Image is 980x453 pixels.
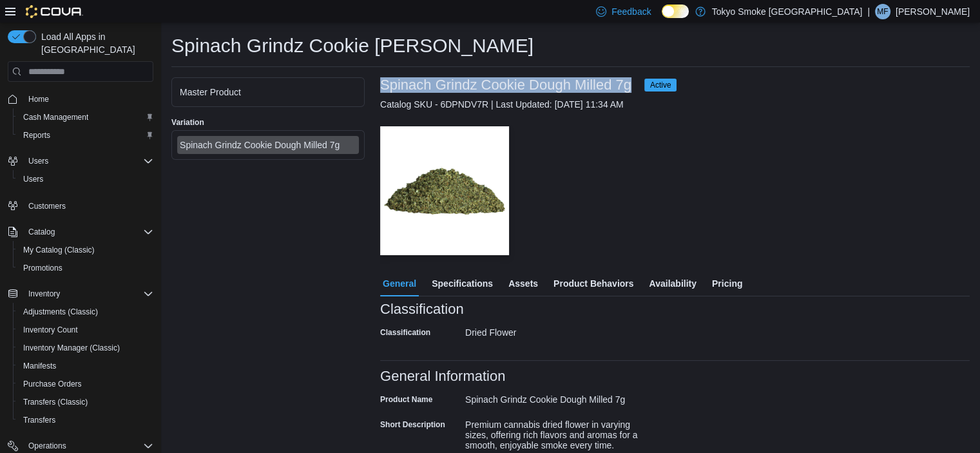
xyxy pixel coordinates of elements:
p: | [867,4,870,19]
a: Transfers (Classic) [18,394,93,410]
a: Manifests [18,358,61,374]
a: Home [23,92,54,107]
a: My Catalog (Classic) [18,242,100,258]
span: Users [18,171,153,187]
h3: Classification [380,302,464,317]
div: Catalog SKU - 6DPNDV7R | Last Updated: [DATE] 11:34 AM [380,98,970,111]
div: Master Product [180,86,356,99]
a: Purchase Orders [18,376,87,392]
span: Users [23,174,43,184]
span: Users [23,153,153,169]
button: Inventory Count [13,321,159,339]
button: My Catalog (Classic) [13,241,159,259]
span: Purchase Orders [23,379,82,389]
span: Inventory Manager (Classic) [23,343,120,353]
span: Inventory Count [18,322,153,338]
a: Customers [23,198,71,214]
button: Home [3,90,159,108]
span: Promotions [18,260,153,276]
a: Promotions [18,260,68,276]
button: Catalog [3,223,159,241]
span: Manifests [23,361,56,371]
span: Inventory [23,286,153,302]
span: Active [644,79,677,92]
div: Dried Flower [465,322,638,338]
button: Reports [13,126,159,144]
button: Purchase Orders [13,375,159,393]
span: Inventory Manager (Classic) [18,340,153,356]
span: Purchase Orders [18,376,153,392]
button: Users [13,170,159,188]
span: General [383,271,416,296]
label: Product Name [380,394,432,405]
span: Transfers (Classic) [18,394,153,410]
button: Promotions [13,259,159,277]
div: Spinach Grindz Cookie Dough Milled 7g [180,139,356,151]
span: Availability [649,271,696,296]
input: Dark Mode [662,5,689,18]
span: Operations [28,441,66,451]
button: Inventory [3,285,159,303]
span: Transfers [23,415,55,425]
span: Inventory Count [23,325,78,335]
label: Classification [380,327,430,338]
h1: Spinach Grindz Cookie [PERSON_NAME] [171,33,533,59]
button: Users [23,153,53,169]
p: [PERSON_NAME] [896,4,970,19]
button: Adjustments (Classic) [13,303,159,321]
span: Cash Management [18,110,153,125]
span: Reports [18,128,153,143]
button: Manifests [13,357,159,375]
a: Users [18,171,48,187]
span: Active [650,79,671,91]
div: Spinach Grindz Cookie Dough Milled 7g [465,389,638,405]
div: Premium cannabis dried flower in varying sizes, offering rich flavors and aromas for a smooth, en... [465,414,638,450]
span: Reports [23,130,50,140]
span: Promotions [23,263,62,273]
span: Dark Mode [662,18,662,19]
a: Adjustments (Classic) [18,304,103,320]
span: Customers [28,201,66,211]
span: Pricing [712,271,742,296]
span: Users [28,156,48,166]
span: Manifests [18,358,153,374]
button: Catalog [23,224,60,240]
span: Catalog [23,224,153,240]
button: Transfers (Classic) [13,393,159,411]
h3: General Information [380,369,505,384]
span: Home [28,94,49,104]
span: Cash Management [23,112,88,122]
h3: Spinach Grindz Cookie Dough Milled 7g [380,77,631,93]
label: Variation [171,117,204,128]
span: My Catalog (Classic) [18,242,153,258]
img: Image for Spinach Grindz Cookie Dough Milled 7g [380,126,509,255]
button: Users [3,152,159,170]
span: My Catalog (Classic) [23,245,95,255]
button: Inventory Manager (Classic) [13,339,159,357]
span: Adjustments (Classic) [23,307,98,317]
a: Inventory Count [18,322,83,338]
label: Short Description [380,419,445,430]
span: Home [23,91,153,107]
span: MF [877,4,888,19]
span: Inventory [28,289,60,299]
a: Inventory Manager (Classic) [18,340,125,356]
span: Assets [508,271,538,296]
span: Customers [23,197,153,213]
button: Customers [3,196,159,215]
span: Load All Apps in [GEOGRAPHIC_DATA] [36,30,153,56]
span: Specifications [432,271,493,296]
span: Feedback [611,5,651,18]
span: Catalog [28,227,55,237]
span: Transfers [18,412,153,428]
button: Cash Management [13,108,159,126]
a: Cash Management [18,110,93,125]
span: Adjustments (Classic) [18,304,153,320]
a: Transfers [18,412,61,428]
p: Tokyo Smoke [GEOGRAPHIC_DATA] [712,4,863,19]
div: Mike Fortin [875,4,890,19]
button: Inventory [23,286,65,302]
span: Transfers (Classic) [23,397,88,407]
span: Product Behaviors [553,271,633,296]
button: Transfers [13,411,159,429]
